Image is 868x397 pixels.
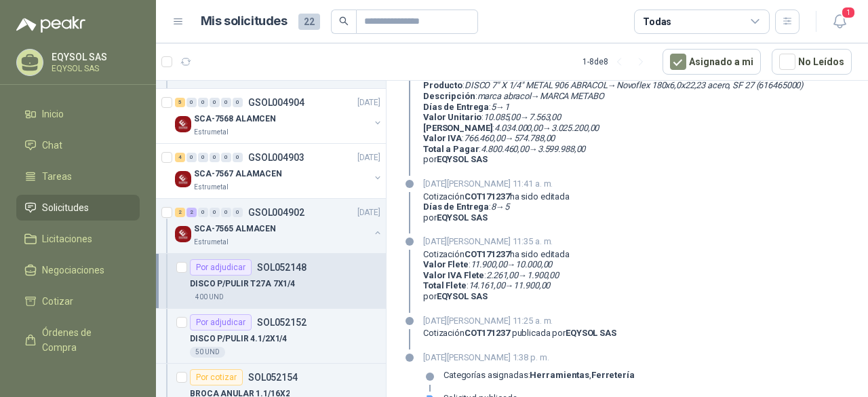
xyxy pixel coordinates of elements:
[42,200,89,215] span: Solicitudes
[16,320,140,360] a: Órdenes de Compra
[194,182,229,193] p: Estrumetal
[423,270,570,281] p: : →
[16,195,140,221] a: Solicitudes
[194,168,282,181] p: SCA-7567 ALAMACEN
[42,138,62,153] span: Chat
[465,80,608,90] em: DISCO 7" X 1/4" METAL 906 ABRACOL
[471,259,507,269] em: 11.900,00
[175,94,383,138] a: 5 0 0 0 0 0 GSOL004904[DATE] Company LogoSCA-7568 ALAMCENEstrumetal
[437,154,488,164] b: EQYSOL SAS
[221,153,231,162] div: 0
[423,70,804,165] div: Cotización ha sido editada
[175,208,185,217] div: 2
[186,208,197,217] div: 2
[423,314,616,328] p: [DATE][PERSON_NAME] 11:25 a. m.
[42,231,92,246] span: Licitaciones
[423,280,467,290] strong: Total Flete
[190,259,252,276] div: Por adjudicar
[16,288,140,314] a: Cotizar
[190,347,225,358] div: 50 UND
[16,16,85,33] img: Logo peakr
[423,191,570,223] div: Cotización ha sido editada
[194,113,276,126] p: SCA-7568 ALAMCEN
[42,169,72,184] span: Tareas
[469,280,505,290] em: 14.161,00
[210,208,220,217] div: 0
[198,98,208,107] div: 0
[190,314,252,330] div: Por adjudicar
[175,98,185,107] div: 5
[423,291,487,301] span: por
[423,133,804,144] p: : →
[190,292,229,303] div: 400 UND
[437,212,488,223] b: EQYSOL SAS
[175,149,383,193] a: 4 0 0 0 0 0 GSOL004903[DATE] Company LogoSCA-7567 ALAMACENEstrumetal
[486,270,518,280] em: 2.261,00
[16,132,140,158] a: Chat
[423,235,570,248] p: [DATE][PERSON_NAME] 11:35 a. m.
[423,351,635,364] p: [DATE][PERSON_NAME] 1:38 p. m.
[477,91,531,101] em: marca abracol
[494,123,542,133] em: 4.034.000,00
[190,333,287,345] p: DISCO P/PULIR 4.1/2X1/4
[175,171,191,187] img: Company Logo
[210,153,220,162] div: 0
[221,208,231,217] div: 0
[423,133,462,143] strong: Valor IVA
[423,212,487,223] span: por
[42,107,64,121] span: Inicio
[423,123,492,133] strong: [PERSON_NAME]
[443,370,635,381] p: Categorías asignadas: ,
[257,263,307,272] p: SOL052148
[175,204,383,248] a: 2 2 0 0 0 0 GSOL004902[DATE] Company LogoSCA-7565 ALMACENEstrumetal
[156,309,386,364] a: Por adjudicarSOL052152DISCO P/PULIR 4.1/2X1/450 UND
[423,202,570,212] p: : →
[841,6,856,19] span: 1
[423,102,804,113] p: : →
[186,98,197,107] div: 0
[248,208,304,217] p: GSOL004902
[175,226,191,242] img: Company Logo
[423,259,570,270] p: : →
[515,259,552,269] em: 10.000,00
[423,270,484,280] strong: Valor IVA Flete
[233,208,243,217] div: 0
[42,263,104,278] span: Negociaciones
[566,328,616,338] strong: EQYSOL SAS
[529,112,561,122] em: 7.563,00
[491,202,496,212] em: 8
[465,249,510,259] strong: COT171237
[357,151,380,164] p: [DATE]
[423,91,804,102] p: : →
[423,144,804,155] p: : →
[423,91,475,101] strong: Descripción
[175,116,191,132] img: Company Logo
[175,153,185,162] div: 4
[491,102,496,112] em: 5
[42,294,73,309] span: Cotizar
[827,10,852,34] button: 1
[505,202,509,212] em: 5
[248,98,304,107] p: GSOL004904
[52,64,136,73] p: EQYSOL SAS
[437,291,488,301] b: EQYSOL SAS
[156,254,386,309] a: Por adjudicarSOL052148DISCO P/PULIR T27A 7X1/4400 UND
[423,249,570,302] div: Cotización ha sido editada
[233,153,243,162] div: 0
[527,270,559,280] em: 1.900,00
[298,14,320,30] span: 22
[198,153,208,162] div: 0
[540,91,604,101] em: MARCA METABO
[423,280,570,291] p: : →
[16,101,140,127] a: Inicio
[198,208,208,217] div: 0
[591,370,635,380] strong: Ferretería
[423,328,616,339] div: Cotización publicada por
[465,191,510,202] strong: COT171237
[551,123,599,133] em: 3.025.200,00
[423,112,481,122] strong: Valor Unitario
[248,153,304,162] p: GSOL004903
[194,127,229,138] p: Estrumetal
[481,144,529,154] em: 4.800.460,00
[357,96,380,109] p: [DATE]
